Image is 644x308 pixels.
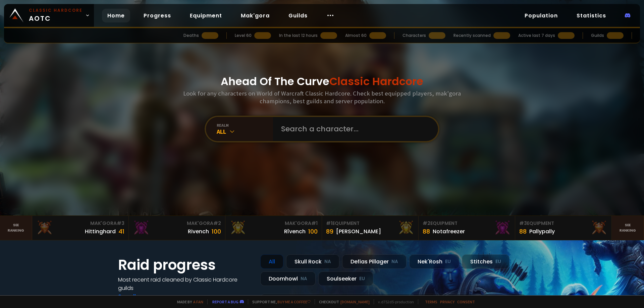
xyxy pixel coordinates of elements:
[118,293,162,300] a: See all progress
[529,227,555,236] div: Pallypally
[260,271,316,286] div: Doomhowl
[433,227,465,236] div: Notafreezer
[212,227,221,236] div: 100
[440,299,454,304] a: Privacy
[279,33,318,39] div: In the last 12 hours
[173,299,203,304] span: Made by
[85,227,116,236] div: Hittinghard
[225,216,322,240] a: Mak'Gora#1Rîvench100
[326,227,333,236] div: 89
[217,123,273,128] div: realm
[32,216,129,240] a: Mak'Gora#3Hittinghard41
[318,271,373,286] div: Soulseeker
[183,33,199,39] div: Deaths
[453,33,491,39] div: Recently scanned
[301,275,307,282] small: NA
[495,258,501,265] small: EU
[359,275,365,282] small: EU
[180,89,464,105] h3: Look for any characters on World of Warcraft Classic Hardcore. Check best equipped players, mak'g...
[519,220,607,227] div: Equipment
[374,299,414,304] span: v. d752d5 - production
[345,33,367,39] div: Almost 60
[324,258,331,265] small: NA
[326,220,414,227] div: Equipment
[277,299,311,304] a: Buy me a coffee
[445,258,451,265] small: EU
[315,299,370,304] span: Checkout
[118,227,124,236] div: 41
[519,227,527,236] div: 88
[217,128,273,135] div: All
[229,220,318,227] div: Mak'Gora
[591,33,604,39] div: Guilds
[425,299,437,304] a: Terms
[235,33,252,39] div: Level 60
[571,9,611,22] a: Statistics
[342,254,407,269] div: Defias Pillager
[133,220,221,227] div: Mak'Gora
[423,227,430,236] div: 88
[409,254,459,269] div: Nek'Rosh
[286,254,339,269] div: Skull Rock
[326,220,332,227] span: # 1
[260,254,283,269] div: All
[184,9,227,22] a: Equipment
[340,299,370,304] a: [DOMAIN_NAME]
[212,299,238,304] a: Report a bug
[188,227,209,236] div: Rivench
[102,9,130,22] a: Home
[118,254,252,275] h1: Raid progress
[29,7,83,23] span: AOTC
[519,220,527,227] span: # 3
[457,299,475,304] a: Consent
[311,220,318,227] span: # 1
[423,220,430,227] span: # 2
[515,216,612,240] a: #3Equipment88Pallypally
[329,74,423,89] span: Classic Hardcore
[221,73,423,89] h1: Ahead Of The Curve
[322,216,419,240] a: #1Equipment89[PERSON_NAME]
[391,258,398,265] small: NA
[519,9,563,22] a: Population
[277,117,430,141] input: Search a character...
[36,220,124,227] div: Mak'Gora
[213,220,221,227] span: # 2
[283,9,313,22] a: Guilds
[235,9,275,22] a: Mak'gora
[336,227,381,236] div: [PERSON_NAME]
[118,275,252,292] h4: Most recent raid cleaned by Classic Hardcore guilds
[423,220,511,227] div: Equipment
[419,216,515,240] a: #2Equipment88Notafreezer
[138,9,176,22] a: Progress
[117,220,124,227] span: # 3
[462,254,509,269] div: Stitches
[29,7,83,13] small: Classic Hardcore
[284,227,306,236] div: Rîvench
[4,4,94,27] a: Classic HardcoreAOTC
[402,33,426,39] div: Characters
[129,216,225,240] a: Mak'Gora#2Rivench100
[193,299,203,304] a: a fan
[248,299,311,304] span: Support me,
[308,227,318,236] div: 100
[612,216,644,240] a: Seeranking
[518,33,555,39] div: Active last 7 days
